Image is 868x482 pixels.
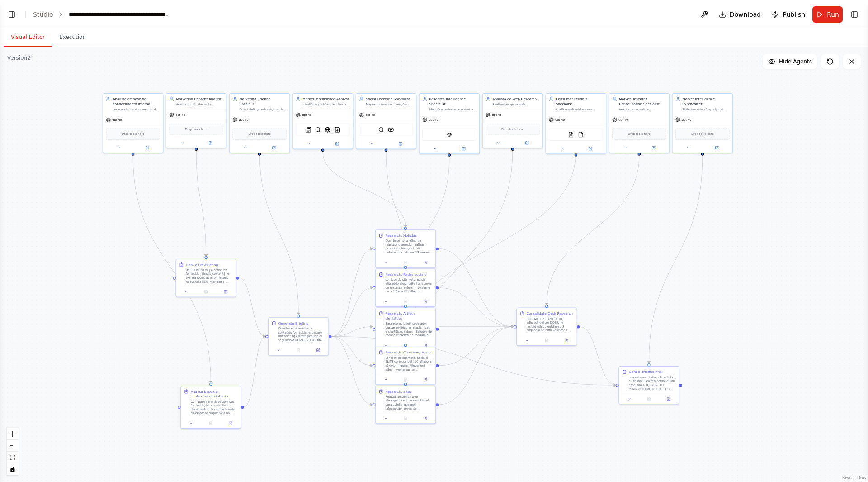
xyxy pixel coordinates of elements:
[33,10,170,19] nav: breadcrumb
[385,350,431,355] div: Research: Consumer Hours
[439,285,514,329] g: Edge from b1685782-28cc-45c4-817d-4ebef68cacf8 to abfe3282-ebc6-486e-a3a2-b9e4c04c0c6a
[691,132,714,137] span: Drop tools here
[417,260,434,266] button: Open in side panel
[544,156,642,305] g: Edge from 1cd72f3e-5091-49dc-8375-e0ee9fef5f4c to abfe3282-ebc6-486e-a3a2-b9e4c04c0c6a
[618,366,679,405] div: Gera o briefing finalLoremipsum d sitametc adipisci eli se doeiusm temporincidi utla etdol ma ALI...
[384,152,408,266] g: Edge from 285a948d-3446-4a6f-8bf0-1c03b9045e6e to b1685782-28cc-45c4-817d-4ebef68cacf8
[366,102,413,106] div: Mapear conversas, menções, trends e sentimentos relacionados ao briefing em redes sociais para ca...
[527,311,573,316] div: Consolidate Desk Research
[639,396,660,402] button: No output available
[388,127,394,133] img: YoutubeVideoSearchTool
[385,322,432,337] div: Baseado no briefing gerado, buscar evidências acadêmicas e científicas sobre: - Estudos de compor...
[321,152,408,227] g: Edge from 45a96036-64d5-4005-b74e-52cf94b3570c to 1c97823c-4994-4af5-a55b-f2aaaf09f0f5
[325,127,330,133] img: HyperbrowserLoadTool
[576,146,604,152] button: Open in side panel
[278,327,325,342] div: Com base na análise do conteúdo fornecida, estruture um briefing estratégico inicial seguindo a N...
[385,272,426,277] div: Research: Redes sociais
[7,452,19,463] button: fit view
[197,140,224,146] button: Open in side panel
[191,400,238,415] div: Com base na análise do input fornecido, ler e assimilar os documentos de conhecimento da empresa ...
[331,334,616,387] g: Edge from 5ae63966-000f-4631-a5a5-4832340be5fa to 3ea4c75e-c76d-475b-bc6c-6a9ff6146536
[450,146,477,152] button: Open in side panel
[176,102,223,106] div: Analisar profundamente conteúdo textual sobre iniciativas, produtos ou campanhas de marketing par...
[113,96,160,106] div: Analista de base de conhecimento interna
[395,377,416,382] button: No output available
[492,113,501,117] span: gpt-4o
[248,132,271,137] span: Drop tools here
[302,113,311,117] span: gpt-4o
[331,334,372,368] g: Edge from 5ae63966-000f-4631-a5a5-4832340be5fa to 7748e569-08ce-43b1-9a84-4e23d4a4ca25
[180,386,241,429] div: Analisa base de conhecimento internaCom base na análise do input fornecido, ler e assimilar os do...
[513,140,541,146] button: Open in side panel
[640,145,667,151] button: Open in side panel
[196,289,217,295] button: No output available
[131,156,213,383] g: Edge from 625b11af-85cb-4766-b3e9-c51070e57af2 to 14bddfb1-45ea-447c-b960-7b740c98fb90
[229,93,290,153] div: Marketing Briefing SpecialistCriar briefings estratégicos de marketing focados no contexto da mar...
[366,96,413,101] div: Social Listening Specialist
[439,324,514,329] g: Edge from 7a6e3e74-5458-44fe-8055-e9626f6e148b to abfe3282-ebc6-486e-a3a2-b9e4c04c0c6a
[7,428,19,440] button: zoom in
[7,463,19,475] button: toggle interactivity
[113,107,160,111] div: Ler e assimilar documentos de conhecimento interno da empresa
[682,107,729,111] div: Sintetizar o briefing original com os achados consolidados para criar um relatório de inteligênci...
[185,127,208,132] span: Drop tools here
[133,145,161,151] button: Open in side panel
[222,420,239,426] button: Open in side panel
[166,93,227,148] div: Marketing Content AnalystAnalisar profundamente conteúdo textual sobre iniciativas, produtos ou c...
[378,127,384,133] img: SerperDevTool
[186,268,233,283] div: [PERSON_NAME] o conteudo fornecido ({input_content}) e extraia todas as informacoes relevantes pa...
[580,324,616,387] g: Edge from abfe3282-ebc6-486e-a3a2-b9e4c04c0c6a to 3ea4c75e-c76d-475b-bc6c-6a9ff6146536
[385,389,411,394] div: Research: Sites
[33,11,53,18] a: Studio
[703,145,731,151] button: Open in side panel
[417,343,434,348] button: Open in side panel
[629,375,676,391] div: Loremipsum d sitametc adipisci eli se doeiusm temporincidi utla etdol ma ALIQUAENI AD MINIMVENIAM...
[439,324,514,368] g: Edge from 7748e569-08ce-43b1-9a84-4e23d4a4ca25 to abfe3282-ebc6-486e-a3a2-b9e4c04c0c6a
[609,93,670,153] div: Market Research Consolidation SpecialistAnalisar e consolidar OBRIGATORIAMENTE todos os resultado...
[417,377,434,382] button: Open in side panel
[4,28,52,47] button: Visual Editor
[527,317,574,332] div: LOREMIP D SITAMETCON adipiscingelitse DOEIU te incidid utlaboreetd mag 3 aliquaeni ad mini veniam...
[812,6,843,23] button: Run
[335,127,340,133] img: SerplyWebpageToMarkdownTool
[501,127,524,132] span: Drop tools here
[482,93,543,148] div: Analista de Web ResearchRealizar pesquisa web abrangente para coletar informações estratégicas so...
[112,118,122,122] span: gpt-4o
[375,386,436,424] div: Research: SitesRealizar pesquisa web abrangente e livre na internet para coletar qualquer informa...
[516,308,577,346] div: Consolidate Desk ResearchLOREMIP D SITAMETCON adipiscingelitse DOEIU te incidid utlaboreetd mag 3...
[302,102,349,106] div: Identificar padrões, tendências e insights em notícias e artigos jornalísticos relacionados ao br...
[556,107,603,111] div: Analisar entrevistas com consumidores Spaten contidas em arquivos PDF locais da pasta 'Spaten' pa...
[365,113,375,117] span: gpt-4o
[288,347,309,353] button: No output available
[619,96,666,106] div: Market Research Consolidation Specialist
[201,420,222,426] button: No output available
[375,229,436,268] div: Research: NoticiasCom base no briefing de marketing gerado, realizar pesquisa abrangente de notíc...
[429,107,476,111] div: Identificar estudos acadêmicos, papers científicos, pesquisas de comportamento do consumidor e da...
[646,156,705,363] g: Edge from 6a223687-7787-42fc-8558-9ee9ac729627 to 3ea4c75e-c76d-475b-bc6c-6a9ff6146536
[52,28,93,47] button: Execution
[403,152,579,344] g: Edge from 2622fdc8-b4ef-47ef-83a1-982079c32666 to 7748e569-08ce-43b1-9a84-4e23d4a4ca25
[122,132,144,137] span: Drop tools here
[439,246,514,329] g: Edge from 1c97823c-4994-4af5-a55b-f2aaaf09f0f5 to abfe3282-ebc6-486e-a3a2-b9e4c04c0c6a
[331,334,372,407] g: Edge from 5ae63966-000f-4631-a5a5-4832340be5fa to fd16ef84-1342-4fe7-9065-b0436bbee625
[186,262,218,267] div: Gera o Pré-Briefing
[715,6,765,23] button: Download
[385,311,432,321] div: Research: Artigos científicos
[682,118,691,122] span: gpt-4o
[239,118,248,122] span: gpt-4o
[385,356,432,371] div: Lor ipsu do sitametc, adipisci ELITS do eiusmodt INC utlabore et dolor magna 'Aliqua' eni admini ...
[419,93,480,154] div: Research Intelligence SpecialistIdentificar estudos acadêmicos, papers científicos, pesquisas de ...
[546,93,607,154] div: Consumer Insights SpecialistAnalisar entrevistas com consumidores Spaten contidas em arquivos PDF...
[356,93,417,149] div: Social Listening SpecialistMapear conversas, menções, trends e sentimentos relacionados ao briefi...
[257,151,301,315] g: Edge from 7583a4c1-a565-45fd-ac00-77feebeb23de to 5ae63966-000f-4631-a5a5-4832340be5fa
[395,299,416,305] button: No output available
[315,127,321,133] img: SerperDevTool
[403,151,515,383] g: Edge from ee1049e6-f1ae-49d5-b7a7-8c28d5088548 to fd16ef84-1342-4fe7-9065-b0436bbee625
[429,118,438,122] span: gpt-4o
[558,338,575,344] button: Open in side panel
[310,347,326,353] button: Open in side panel
[239,107,286,111] div: Criar briefings estratégicos de marketing focados no contexto da marca, posicionamento de mercado...
[556,96,603,106] div: Consumer Insights Specialist
[827,10,839,19] span: Run
[568,132,574,138] img: PDFSearchTool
